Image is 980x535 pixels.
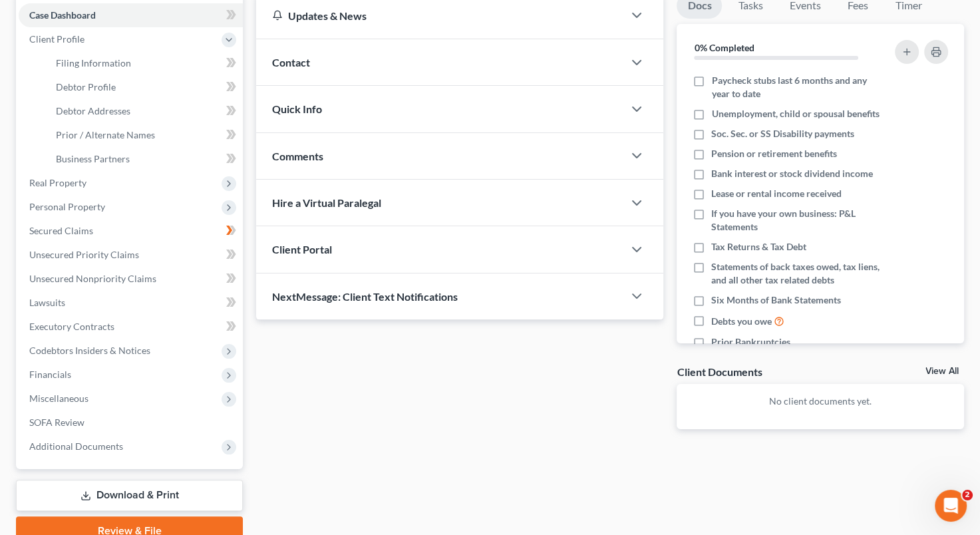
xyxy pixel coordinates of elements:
[45,147,243,171] a: Business Partners
[711,167,873,180] span: Bank interest or stock dividend income
[19,291,243,315] a: Lawsuits
[711,315,772,328] span: Debts you owe
[29,417,84,428] span: SOFA Review
[711,293,841,307] span: Six Months of Bank Statements
[272,56,310,69] span: Contact
[272,150,323,162] span: Comments
[677,365,762,379] div: Client Documents
[272,243,332,256] span: Client Portal
[56,153,130,164] span: Business Partners
[711,127,854,140] span: Soc. Sec. or SS Disability payments
[694,42,754,53] strong: 0% Completed
[45,75,243,99] a: Debtor Profile
[711,74,881,100] span: Paycheck stubs last 6 months and any year to date
[29,297,65,308] span: Lawsuits
[711,187,842,200] span: Lease or rental income received
[19,219,243,243] a: Secured Claims
[56,129,155,140] span: Prior / Alternate Names
[29,201,105,212] span: Personal Property
[711,147,837,160] span: Pension or retirement benefits
[45,99,243,123] a: Debtor Addresses
[711,240,806,254] span: Tax Returns & Tax Debt
[711,207,881,234] span: If you have your own business: P&L Statements
[272,196,381,209] span: Hire a Virtual Paralegal
[687,395,953,408] p: No client documents yet.
[711,260,881,287] span: Statements of back taxes owed, tax liens, and all other tax related debts
[19,3,243,27] a: Case Dashboard
[29,225,93,236] span: Secured Claims
[935,490,967,522] iframe: Intercom live chat
[29,33,84,45] span: Client Profile
[29,9,96,21] span: Case Dashboard
[29,273,156,284] span: Unsecured Nonpriority Claims
[19,315,243,339] a: Executory Contracts
[45,51,243,75] a: Filing Information
[272,290,458,303] span: NextMessage: Client Text Notifications
[29,177,86,188] span: Real Property
[711,107,879,120] span: Unemployment, child or spousal benefits
[16,480,243,511] a: Download & Print
[45,123,243,147] a: Prior / Alternate Names
[19,267,243,291] a: Unsecured Nonpriority Claims
[29,345,150,356] span: Codebtors Insiders & Notices
[925,367,959,376] a: View All
[29,249,139,260] span: Unsecured Priority Claims
[19,243,243,267] a: Unsecured Priority Claims
[56,81,116,92] span: Debtor Profile
[56,105,130,116] span: Debtor Addresses
[272,102,322,115] span: Quick Info
[29,369,71,380] span: Financials
[711,335,790,349] span: Prior Bankruptcies
[29,321,114,332] span: Executory Contracts
[29,441,123,452] span: Additional Documents
[272,9,607,23] div: Updates & News
[19,411,243,435] a: SOFA Review
[56,57,131,69] span: Filing Information
[29,393,88,404] span: Miscellaneous
[962,490,973,500] span: 2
